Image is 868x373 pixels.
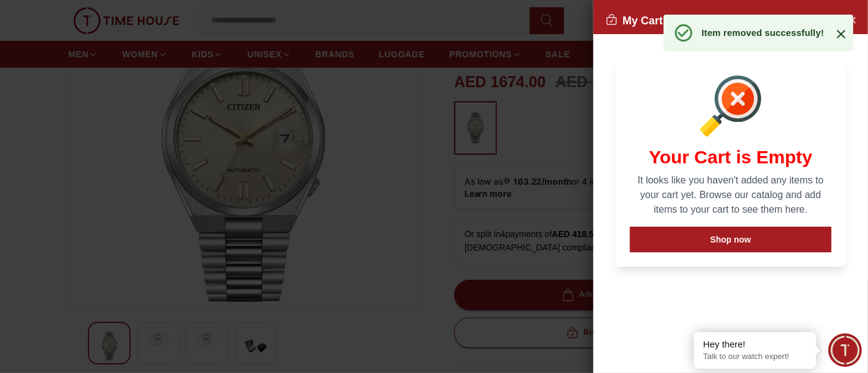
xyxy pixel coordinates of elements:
[842,10,862,29] button: Close Account
[630,146,831,168] h1: Your Cart is Empty
[630,227,831,252] button: Shop now
[701,26,824,39] div: Item removed successfully!
[828,333,862,367] div: Chat Widget
[630,173,831,217] p: It looks like you haven't added any items to your cart yet. Browse our catalog and add items to y...
[606,12,663,29] h2: My Cart
[703,338,807,350] div: Hey there!
[703,352,807,362] p: Talk to our watch expert!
